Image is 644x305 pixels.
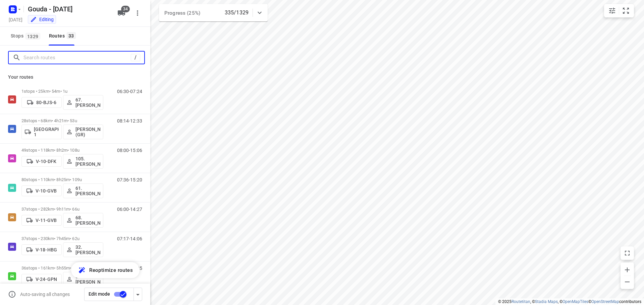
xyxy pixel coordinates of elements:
[117,118,142,124] p: 08:14-12:33
[117,148,142,153] p: 08:00-15:06
[63,125,103,139] button: [PERSON_NAME] (GR)
[75,274,100,285] p: 82. [PERSON_NAME]
[117,236,142,241] p: 07:17-14:06
[21,97,62,108] button: 80-BJS-6
[36,100,56,105] p: 80-BJS-6
[131,6,144,20] button: More
[63,272,103,287] button: 82. [PERSON_NAME]
[75,127,100,137] p: [PERSON_NAME] (GR)
[535,299,558,304] a: Stadia Maps
[164,10,200,16] span: Progress (25%)
[512,299,530,304] a: Routetitan
[36,188,57,194] p: V-10-GVB
[604,4,634,17] div: small contained button group
[75,156,100,167] p: 105.[PERSON_NAME]
[134,290,142,298] div: Driver app settings
[21,207,103,212] p: 37 stops • 282km • 9h11m • 66u
[63,95,103,110] button: 67. [PERSON_NAME]
[498,299,641,304] li: © 2025 , © , © © contributors
[131,54,140,61] div: /
[21,118,103,123] p: 28 stops • 68km • 4h21m • 53u
[619,4,633,17] button: Fit zoom
[21,148,103,153] p: 49 stops • 118km • 8h2m • 108u
[21,265,103,271] p: 36 stops • 161km • 5h55m • 61u
[21,177,103,182] p: 80 stops • 110km • 8h25m • 109u
[89,291,110,297] span: Edit mode
[36,277,57,282] p: V-24-GPN
[117,177,142,182] p: 07:36-15:20
[75,185,100,196] p: 61.[PERSON_NAME]
[8,74,142,81] p: Your routes
[6,16,25,23] h5: Project date
[71,262,140,278] button: Reoptimize routes
[117,89,142,94] p: 06:30-07:24
[63,154,103,169] button: 105.[PERSON_NAME]
[21,125,62,139] button: [GEOGRAPHIC_DATA] 1
[25,4,112,14] h5: Rename
[75,97,100,108] p: 67. [PERSON_NAME]
[20,292,70,297] p: Auto-saving all changes
[21,156,62,167] button: V-10-DFK
[75,215,100,226] p: 68.[PERSON_NAME]
[11,32,42,40] span: Stops
[591,299,619,304] a: OpenStreetMap
[21,244,62,255] button: V-18-HBG
[121,6,130,12] span: 34
[89,266,133,275] span: Reoptimize routes
[21,185,62,196] button: V-10-GVB
[63,213,103,228] button: 68.[PERSON_NAME]
[36,159,56,164] p: V-10-DFK
[30,16,54,23] div: You are currently in edit mode.
[34,127,59,137] p: [GEOGRAPHIC_DATA] 1
[63,183,103,198] button: 61.[PERSON_NAME]
[75,244,100,255] p: 32. [PERSON_NAME]
[115,6,128,20] button: 34
[159,4,268,21] div: Progress (25%)335/1329
[605,4,619,17] button: Map settings
[225,9,249,17] p: 335/1329
[21,215,62,226] button: V-11-GVB
[117,207,142,212] p: 06:00-14:27
[21,274,62,285] button: V-24-GPN
[562,299,588,304] a: OpenMapTiles
[25,33,40,40] span: 1329
[49,32,78,40] div: Routes
[21,236,103,241] p: 37 stops • 230km • 7h45m • 62u
[21,89,103,94] p: 1 stops • 25km • 54m • 1u
[36,247,57,252] p: V-18-HBG
[67,32,76,39] span: 33
[63,242,103,257] button: 32. [PERSON_NAME]
[23,53,131,63] input: Search routes
[36,218,57,223] p: V-11-GVB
